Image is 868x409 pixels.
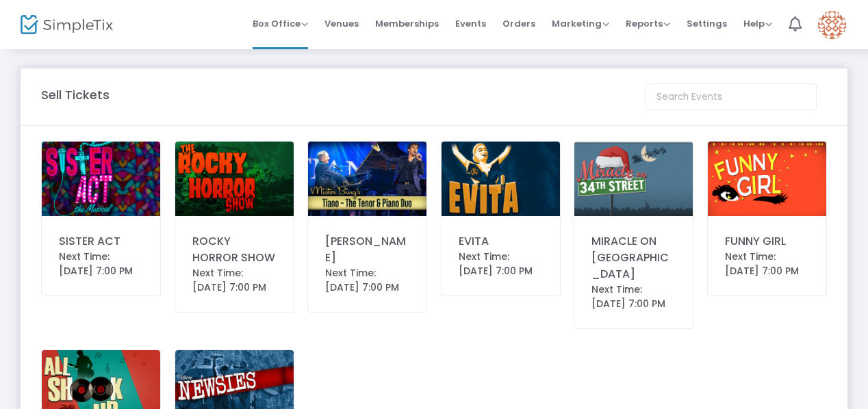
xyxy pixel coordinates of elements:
div: Next Time: [DATE] 7:00 PM [192,266,277,295]
img: CarlosFranco-2025-03-2022.08.26-AETSisterActHome.png [42,142,160,216]
img: CarlosFranco-AETFunnyGirlHome.png [708,142,826,216]
div: MIRACLE ON [GEOGRAPHIC_DATA] [591,233,676,282]
span: Box Office [253,17,308,30]
img: TianoSimpleTixLogo.jpg [308,142,426,216]
span: Venues [324,6,359,41]
img: 638869797523440797CarlosFranco-AETEvitaHome.png [442,142,560,216]
span: Orders [502,6,535,41]
div: Next Time: [DATE] 7:00 PM [325,266,409,295]
span: Help [743,17,772,30]
span: Memberships [375,6,439,41]
img: CarlosFranco-AETRockyHorrorHome.png [175,142,294,216]
img: CarlosFranco-2025-03-2022.08.14-AETMiracleon34thStreetHome.png [574,142,693,216]
div: Next Time: [DATE] 7:00 PM [591,282,676,311]
div: EVITA [459,233,543,250]
input: Search Events [646,83,817,110]
div: SISTER ACT [59,233,143,250]
span: Settings [687,6,727,41]
div: ROCKY HORROR SHOW [192,233,277,266]
div: FUNNY GIRL [725,233,809,250]
div: Next Time: [DATE] 7:00 PM [459,250,543,278]
div: Next Time: [DATE] 7:00 PM [725,250,809,278]
span: Events [455,6,486,41]
span: Marketing [552,17,609,30]
div: Next Time: [DATE] 7:00 PM [59,250,143,278]
m-panel-title: Sell Tickets [41,85,110,104]
span: Reports [626,17,670,30]
div: [PERSON_NAME] [325,233,409,266]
